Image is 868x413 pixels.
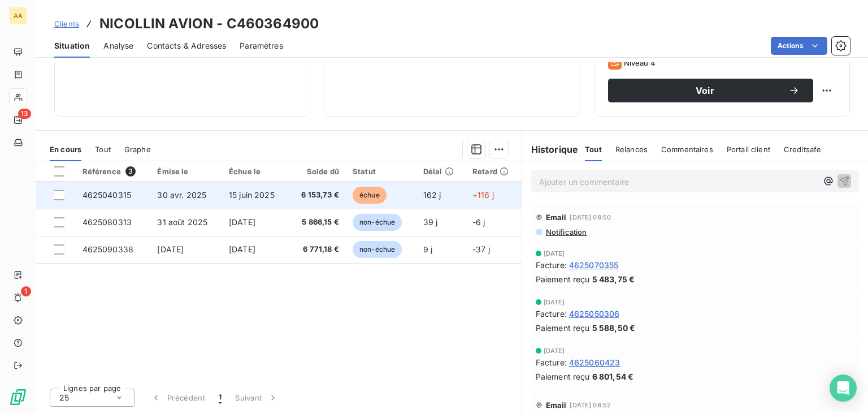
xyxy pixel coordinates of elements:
span: [DATE] [229,217,255,227]
span: Niveau 4 [624,58,656,67]
span: 39 j [423,217,438,227]
div: Échue le [229,167,282,176]
button: Suivant [228,386,285,410]
span: [DATE] [157,244,184,254]
div: Référence [83,166,144,177]
span: Notification [545,227,587,236]
span: 3 [125,166,136,177]
span: 13 [18,109,31,119]
span: Relances [615,145,648,154]
span: 9 j [423,244,432,254]
span: Clients [54,19,79,28]
span: Commentaires [661,145,713,154]
span: En cours [50,145,81,154]
span: Paiement reçu [536,371,590,382]
span: [DATE] 08:52 [570,402,611,408]
h6: Historique [522,143,579,156]
span: 6 153,73 € [295,190,338,201]
span: Portail client [727,145,770,154]
span: échue [353,187,387,204]
span: Facture : [536,356,567,368]
span: non-échue [353,214,402,231]
span: 4625040315 [83,190,132,200]
span: [DATE] [544,250,565,257]
span: Tout [95,145,111,154]
button: Précédent [144,386,212,410]
img: Logo LeanPay [9,388,27,406]
div: Délai [423,167,459,176]
span: -6 j [472,217,485,227]
span: Facture : [536,259,567,271]
div: Solde dû [295,167,338,176]
span: -37 j [472,244,490,254]
span: [DATE] [544,347,565,354]
div: Retard [472,167,515,176]
span: [DATE] [229,244,255,254]
span: 1 [21,286,31,296]
span: Paiement reçu [536,322,590,334]
span: Creditsafe [784,145,822,154]
span: 4625060423 [569,356,620,368]
span: 4625090338 [83,244,134,254]
span: +116 j [472,190,494,200]
span: 4625050306 [569,308,620,320]
span: 1 [219,392,222,403]
span: 5 483,75 € [592,273,635,285]
span: Voir [622,86,788,95]
span: 31 août 2025 [157,217,207,227]
div: Open Intercom Messenger [830,375,857,402]
span: 5 588,50 € [592,322,636,334]
span: Paiement reçu [536,273,590,285]
span: Tout [585,145,602,154]
span: Paramètres [240,40,283,51]
span: 30 avr. 2025 [157,190,206,200]
span: 4625070355 [569,259,619,271]
h3: NICOLLIN AVION - C460364900 [99,14,319,34]
div: Émise le [157,167,215,176]
button: 1 [212,386,228,410]
span: [DATE] 08:50 [570,214,611,221]
span: Graphe [124,145,151,154]
div: AA [9,7,27,25]
button: Actions [771,37,827,55]
span: 6 771,18 € [295,244,338,255]
span: Facture : [536,308,567,320]
a: Clients [54,18,79,29]
span: 5 866,15 € [295,217,338,228]
span: non-échue [353,241,402,258]
span: Email [546,213,567,222]
span: Email [546,401,567,410]
span: Situation [54,40,90,51]
span: Contacts & Adresses [147,40,226,51]
button: Voir [608,79,813,102]
span: 15 juin 2025 [229,190,275,200]
span: 25 [59,392,69,403]
span: 162 j [423,190,441,200]
span: Analyse [103,40,133,51]
span: 4625080313 [83,217,132,227]
div: Statut [353,167,410,176]
span: [DATE] [544,299,565,306]
span: 6 801,54 € [592,371,634,382]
